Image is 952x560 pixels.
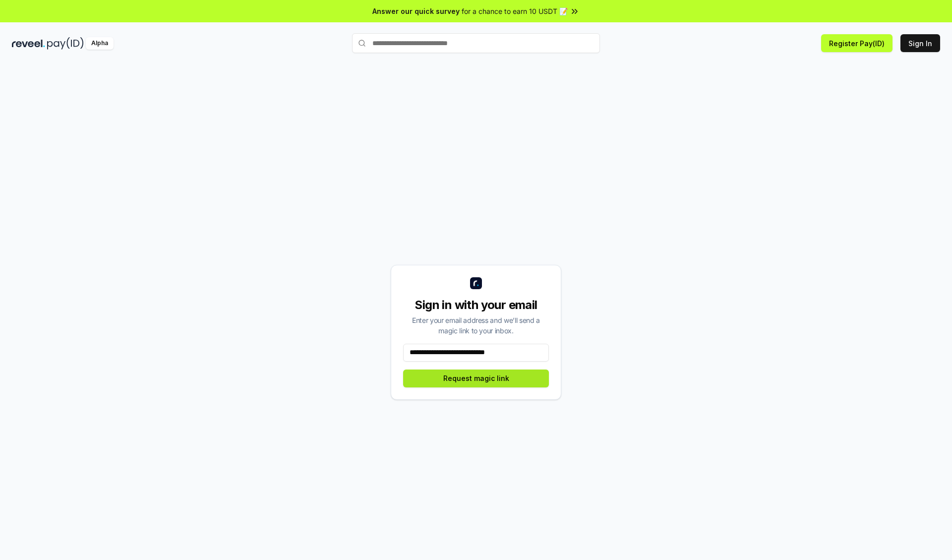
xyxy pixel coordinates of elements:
img: logo_small [470,277,482,289]
div: Enter your email address and we’ll send a magic link to your inbox. [403,315,549,336]
img: pay_id [47,37,84,50]
button: Sign In [900,34,940,52]
span: for a chance to earn 10 USDT 📝 [462,6,568,16]
div: Sign in with your email [403,297,549,313]
button: Request magic link [403,370,549,387]
img: reveel_dark [12,37,45,50]
button: Register Pay(ID) [821,34,892,52]
span: Answer our quick survey [372,6,460,16]
div: Alpha [86,37,114,50]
